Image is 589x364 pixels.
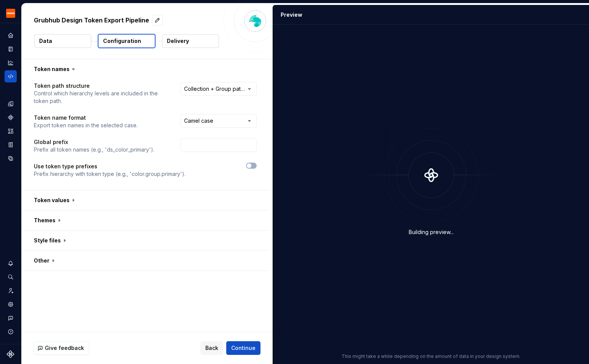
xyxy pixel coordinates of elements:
a: Settings [5,298,17,310]
p: Global prefix [34,138,154,146]
button: Data [34,34,91,48]
p: Grubhub Design Token Export Pipeline [34,16,149,25]
p: Export token names in the selected case. [34,122,138,129]
a: Home [5,29,17,41]
p: Use token type prefixes [34,163,186,170]
p: Configuration [103,37,141,45]
span: Continue [231,344,256,352]
div: Preview [281,11,302,19]
a: Invite team [5,285,17,297]
p: This might take a while depending on the amount of data in your design system. [341,353,521,359]
button: Give feedback [34,341,89,355]
p: Token name format [34,114,138,122]
div: Building preview... [409,228,454,236]
button: Back [200,341,223,355]
p: Control which hierarchy levels are included in the token path. [34,90,167,105]
button: Delivery [162,34,219,48]
svg: Supernova Logo [7,350,14,358]
button: Contact support [5,312,17,324]
a: Documentation [5,43,17,55]
button: Continue [226,341,260,355]
button: Configuration [98,34,156,48]
a: Storybook stories [5,139,17,151]
span: Back [205,344,218,352]
a: Assets [5,125,17,137]
button: Search ⌘K [5,271,17,283]
p: Prefix all token names (e.g., 'ds_color_primary'). [34,146,154,154]
span: Give feedback [45,344,84,352]
a: Design tokens [5,98,17,110]
a: Components [5,111,17,123]
button: Notifications [5,257,17,269]
a: Data sources [5,152,17,165]
p: Delivery [167,37,189,45]
a: Analytics [5,57,17,69]
p: Token path structure [34,82,167,90]
p: Data [39,37,52,45]
a: Code automation [5,70,17,82]
p: Prefix hierarchy with token type (e.g., 'color.group.primary'). [34,170,186,178]
img: 4e8d6f31-f5cf-47b4-89aa-e4dec1dc0822.png [6,9,15,18]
